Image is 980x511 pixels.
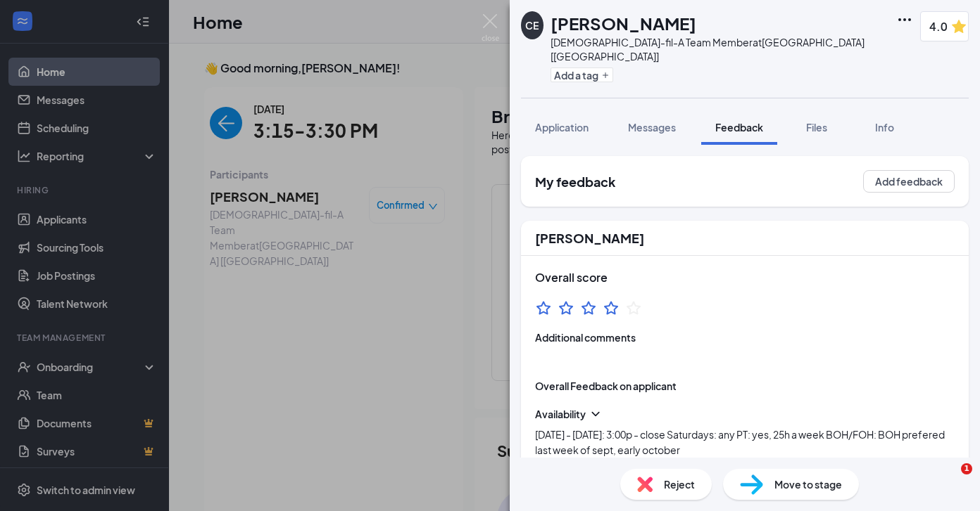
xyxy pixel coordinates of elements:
[551,67,613,82] button: PlusAdd a tag
[535,121,589,134] span: Application
[774,477,842,492] span: Move to stage
[589,407,603,421] svg: ChevronDown
[551,11,696,35] h1: [PERSON_NAME]
[715,121,763,134] span: Feedback
[535,229,644,247] h2: [PERSON_NAME]
[625,299,642,316] svg: StarBorder
[535,428,945,456] span: [DATE] - [DATE]: 3:00p - close Saturdays: any PT: yes, 25h a week BOH/FOH: BOH prefered last week...
[863,170,955,193] button: Add feedback
[535,330,955,345] span: Additional comments
[558,299,574,316] svg: StarBorder
[535,299,552,316] svg: StarBorder
[535,270,955,285] h3: Overall score
[929,18,948,35] span: 4.0
[535,173,615,190] h2: My feedback
[932,463,966,497] iframe: Intercom live chat
[628,121,676,134] span: Messages
[664,477,695,492] span: Reject
[603,299,620,316] svg: StarBorder
[961,463,972,474] span: 1
[535,407,586,421] div: Availability
[896,11,913,28] svg: Ellipses
[580,299,597,316] svg: StarBorder
[806,121,827,134] span: Files
[535,379,677,393] div: Overall Feedback on applicant
[601,71,610,79] svg: Plus
[875,121,894,134] span: Info
[525,18,539,32] div: CE
[551,35,889,63] div: [DEMOGRAPHIC_DATA]-fil-A Team Member at [GEOGRAPHIC_DATA] [[GEOGRAPHIC_DATA]]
